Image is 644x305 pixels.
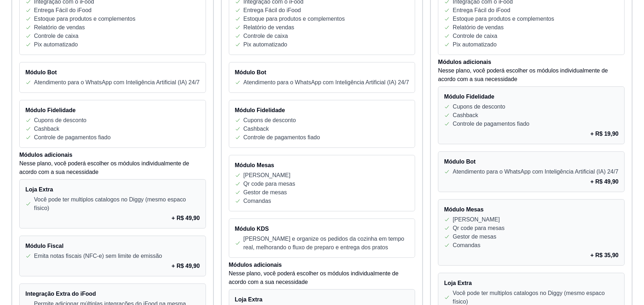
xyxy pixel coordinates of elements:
h4: Integração Extra do iFood [25,290,200,298]
h4: Módulo Bot [25,68,200,77]
p: Atendimento para o WhatsApp com Inteligência Artificial (IA) 24/7 [453,167,618,176]
p: Pix automatizado [453,40,497,49]
p: Controle de pagamentos fiado [244,133,320,142]
h4: Módulo Mesas [235,161,409,170]
h4: Módulo Bot [235,68,409,77]
p: Controle de caixa [453,32,497,40]
p: Entrega Fácil do iFood [34,6,92,15]
p: Relatório de vendas [244,23,294,32]
p: [PERSON_NAME] e organize os pedidos da cozinha em tempo real, melhorando o fluxo de preparo e ent... [244,235,409,252]
p: [PERSON_NAME] [244,171,291,180]
p: Gestor de mesas [453,232,496,241]
p: Cashback [244,125,269,133]
p: Qr code para mesas [244,180,295,188]
p: Comandas [244,197,271,205]
h4: Módulos adicionais [229,261,416,269]
p: Cupons de desconto [244,116,296,125]
p: + R$ 49,90 [172,214,200,222]
p: Relatório de vendas [34,23,85,32]
p: Cupons de desconto [34,116,87,125]
p: Estoque para produtos e complementos [453,15,554,23]
p: Você pode ter multiplos catalogos no Diggy (mesmo espaco físico) [34,195,200,212]
h4: Módulo Bot [444,157,619,166]
p: + R$ 49,90 [590,177,619,186]
p: Pix automatizado [34,40,78,49]
h4: Módulo Mesas [444,205,619,214]
p: Emita notas fiscais (NFC-e) sem limite de emissão [34,252,162,260]
p: Entrega Fácil do iFood [453,6,510,15]
p: Comandas [453,241,480,250]
p: Controle de pagamentos fiado [34,133,110,142]
p: [PERSON_NAME] [453,215,500,224]
h4: Loja Extra [235,295,409,304]
h4: Módulos adicionais [19,151,206,159]
h4: Módulo Fidelidade [235,106,409,115]
h4: Módulo Fidelidade [25,106,200,115]
p: + R$ 35,90 [590,251,619,260]
p: Entrega Fácil do iFood [244,6,301,15]
p: Qr code para mesas [453,224,505,232]
p: Cupons de desconto [453,102,505,111]
p: Estoque para produtos e complementos [244,15,345,23]
h4: Módulo Fidelidade [444,92,619,101]
p: Gestor de mesas [244,188,287,197]
h4: Módulo Fiscal [25,242,200,250]
p: Controle de caixa [244,32,288,40]
p: Nesse plano, você poderá escolher os módulos individualmente de acordo com a sua necessidade [438,66,625,84]
p: Nesse plano, você poderá escolher os módulos individualmente de acordo com a sua necessidade [19,159,206,176]
p: Atendimento para o WhatsApp com Inteligência Artificial (IA) 24/7 [244,78,409,87]
p: Cashback [34,125,59,133]
p: Estoque para produtos e complementos [34,15,136,23]
p: Relatório de vendas [453,23,503,32]
p: Cashback [453,111,478,120]
h4: Módulo KDS [235,225,409,233]
p: Controle de caixa [34,32,79,40]
p: + R$ 49,90 [172,262,200,270]
p: Controle de pagamentos fiado [453,120,529,128]
p: Nesse plano, você poderá escolher os módulos individualmente de acordo com a sua necessidade [229,269,416,286]
p: Atendimento para o WhatsApp com Inteligência Artificial (IA) 24/7 [34,78,200,87]
h4: Módulos adicionais [438,58,625,66]
h4: Loja Extra [25,185,200,194]
p: + R$ 19,90 [590,130,619,138]
p: Pix automatizado [244,40,287,49]
h4: Loja Extra [444,279,619,287]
